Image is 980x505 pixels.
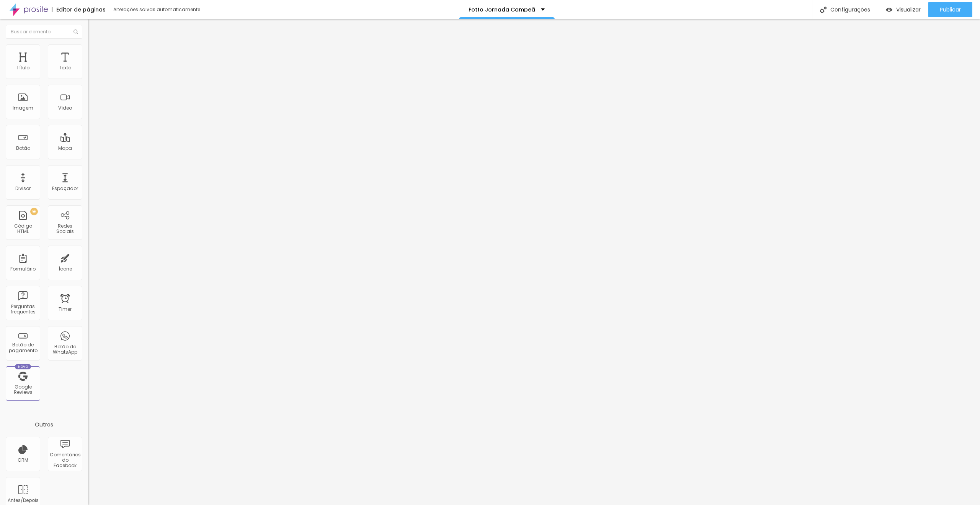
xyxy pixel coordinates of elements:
div: Botão [16,146,30,151]
p: Fotto Jornada Campeã [469,7,535,12]
div: Google Reviews [8,384,38,395]
span: Publicar [940,7,961,13]
div: CRM [18,457,28,463]
div: Antes/Depois [8,498,38,503]
div: Botão do WhatsApp [50,344,80,355]
button: Visualizar [878,2,928,17]
div: Alterações salvas automaticamente [113,7,201,12]
span: Visualizar [896,7,921,13]
div: Editor de páginas [52,7,106,12]
div: Ícone [59,266,72,272]
div: Timer [59,307,72,312]
div: Código HTML [8,223,38,234]
div: Texto [59,65,71,71]
div: Botão de pagamento [8,342,38,353]
div: Perguntas frequentes [8,304,38,315]
div: Vídeo [58,105,72,111]
div: Redes Sociais [50,223,80,234]
div: Novo [15,364,31,369]
div: Imagem [13,105,33,111]
div: Divisor [15,186,31,191]
iframe: Editor [88,19,980,505]
img: Icone [820,7,826,13]
div: Espaçador [52,186,78,191]
div: Comentários do Facebook [50,452,80,469]
img: Icone [73,30,78,34]
button: Publicar [928,2,972,17]
img: view-1.svg [886,7,892,13]
div: Mapa [58,146,72,151]
input: Buscar elemento [6,25,82,39]
div: Título [16,65,29,71]
div: Formulário [10,266,36,272]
